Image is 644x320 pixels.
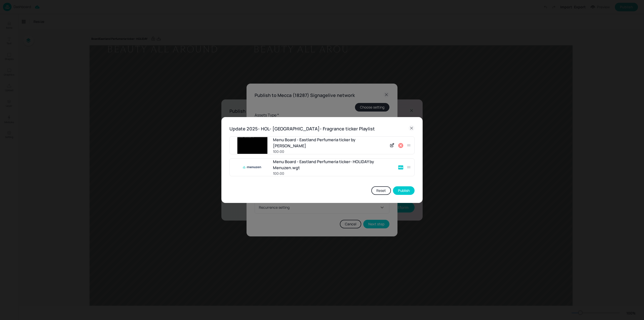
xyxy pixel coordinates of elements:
img: UNElEEL52YboRZ5bRuXPlQ%3D%3D [237,137,267,154]
button: Publish [393,186,415,195]
div: 100:00 [273,171,395,176]
h6: Update 2025- HOL- [GEOGRAPHIC_DATA]- Fragrance ticker Playlist [229,125,375,132]
div: Menu Board - Eastland Perfumeria ticker- HOLIDAY by Menuzen.wgt [273,159,395,171]
button: Reset [371,186,391,195]
div: 100:00 [273,149,386,154]
img: menuzen.png [237,159,267,175]
div: Menu Board - Eastland Perfumeria ticker by [PERSON_NAME] [273,137,386,149]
